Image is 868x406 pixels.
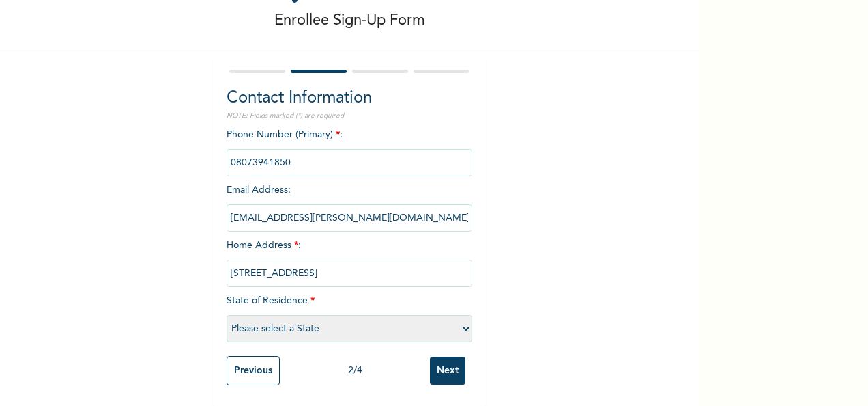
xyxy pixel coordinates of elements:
[227,356,280,385] input: Previous
[227,185,472,223] span: Email Address :
[280,364,430,378] div: 2 / 4
[227,296,472,334] span: State of Residence
[274,10,425,32] p: Enrollee Sign-Up Form
[430,357,465,385] input: Next
[227,204,472,232] input: Enter email Address
[227,111,472,121] p: NOTE: Fields marked (*) are required
[227,149,472,176] input: Enter Primary Phone Number
[227,86,472,111] h2: Contact Information
[227,130,472,167] span: Phone Number (Primary) :
[227,260,472,287] input: Enter home address
[227,241,472,278] span: Home Address :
